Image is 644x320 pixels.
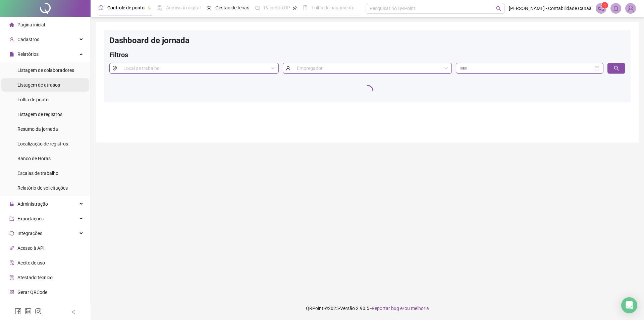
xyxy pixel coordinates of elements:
[17,260,45,265] span: Aceite de uso
[17,112,62,117] span: Listagem de registros
[340,306,355,311] span: Versão
[604,3,606,8] span: 1
[17,185,68,191] span: Relatório de solicitações
[9,275,14,280] span: solution
[17,68,74,73] span: Listagem de colaboradores
[9,52,14,57] span: file
[17,126,58,132] span: Resumo da jornada
[372,306,429,311] span: Reportar bug e/ou melhoria
[107,5,145,10] span: Controle de ponto
[9,260,14,265] span: audit
[25,308,32,315] span: linkedin
[17,245,45,251] span: Acesso à API
[17,171,58,176] span: Escalas de trabalho
[9,37,14,42] span: user-add
[157,5,162,10] span: file-done
[17,231,42,236] span: Integrações
[17,82,60,88] span: Listagem de atrasos
[312,5,355,10] span: Folha de pagamento
[17,201,48,207] span: Administração
[17,51,39,57] span: Relatórios
[509,5,592,12] span: [PERSON_NAME] - Contabilidade Canaã
[147,6,151,10] span: pushpin
[109,36,190,45] span: Dashboard de jornada
[166,5,201,10] span: Admissão digital
[99,5,103,10] span: clock-circle
[614,66,619,71] span: search
[621,297,637,313] div: Open Intercom Messenger
[9,202,14,206] span: lock
[17,275,53,280] span: Atestado técnico
[71,310,76,314] span: left
[293,6,297,10] span: pushpin
[17,216,44,221] span: Exportações
[17,37,39,42] span: Cadastros
[626,3,636,13] img: 92856
[9,22,14,27] span: home
[283,63,293,74] span: user
[264,5,290,10] span: Painel do DP
[601,2,608,9] sup: 1
[17,22,45,27] span: Página inicial
[255,5,260,10] span: dashboard
[15,308,21,315] span: facebook
[613,5,619,11] span: bell
[17,156,51,161] span: Banco de Horas
[17,141,68,146] span: Localização de registros
[17,97,49,102] span: Folha de ponto
[361,84,374,98] span: loading
[303,5,308,10] span: book
[9,290,14,295] span: qrcode
[9,231,14,236] span: sync
[9,246,14,250] span: api
[35,308,42,315] span: instagram
[598,5,604,11] span: notification
[91,297,644,320] footer: QRPoint © 2025 - 2.90.5 -
[17,290,47,295] span: Gerar QRCode
[207,5,211,10] span: sun
[215,5,249,10] span: Gestão de férias
[109,63,120,74] span: environment
[496,6,501,11] span: search
[9,216,14,221] span: export
[109,51,128,59] span: Filtros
